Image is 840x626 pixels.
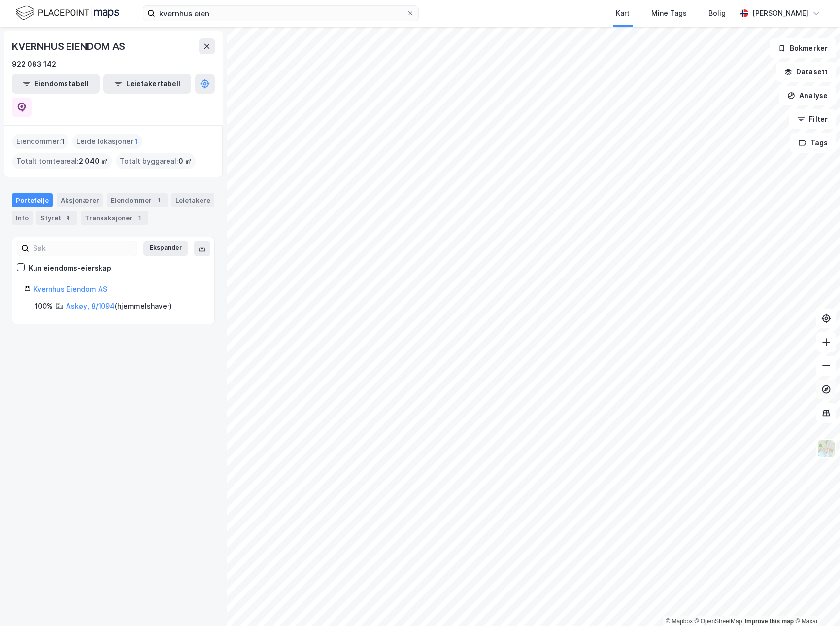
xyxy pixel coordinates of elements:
[789,109,836,129] button: Filter
[16,4,119,22] img: logo.f888ab2527a4732fd821a326f86c7f29.svg
[791,579,840,626] iframe: Chat Widget
[29,262,111,274] div: Kun eiendoms-eierskap
[616,7,630,19] div: Kart
[155,6,406,21] input: Søk på adresse, matrikkel, gårdeiere, leietakere eller personer
[745,618,794,625] a: Improve this map
[81,211,148,225] div: Transaksjoner
[35,300,53,312] div: 100%
[66,302,115,310] a: Askøy, 8/1094
[154,195,164,205] div: 1
[34,285,107,293] a: Kvernhus Eiendom AS
[79,155,108,167] span: 2 040 ㎡
[817,439,836,458] img: Z
[57,193,103,207] div: Aksjonærer
[61,136,65,147] span: 1
[695,618,742,625] a: OpenStreetMap
[790,133,836,153] button: Tags
[752,7,808,19] div: [PERSON_NAME]
[171,193,214,207] div: Leietakere
[72,134,142,149] div: Leide lokasjoner :
[178,155,192,167] span: 0 ㎡
[651,7,687,19] div: Mine Tags
[12,153,112,169] div: Totalt tomteareal :
[708,7,726,19] div: Bolig
[12,38,127,54] div: KVERNHUS EIENDOM AS
[12,74,100,94] button: Eiendomstabell
[66,300,172,312] div: ( hjemmelshaver )
[779,86,836,105] button: Analyse
[791,579,840,626] div: Kontrollprogram for chat
[770,38,836,58] button: Bokmerker
[36,211,77,225] div: Styret
[29,241,137,256] input: Søk
[666,618,693,625] a: Mapbox
[12,193,53,207] div: Portefølje
[12,58,56,70] div: 922 083 142
[134,213,144,223] div: 1
[63,213,73,223] div: 4
[135,136,138,147] span: 1
[12,134,68,149] div: Eiendommer :
[103,74,191,94] button: Leietakertabell
[143,241,188,256] button: Ekspander
[107,193,168,207] div: Eiendommer
[116,153,196,169] div: Totalt byggareal :
[12,211,33,225] div: Info
[776,62,836,82] button: Datasett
